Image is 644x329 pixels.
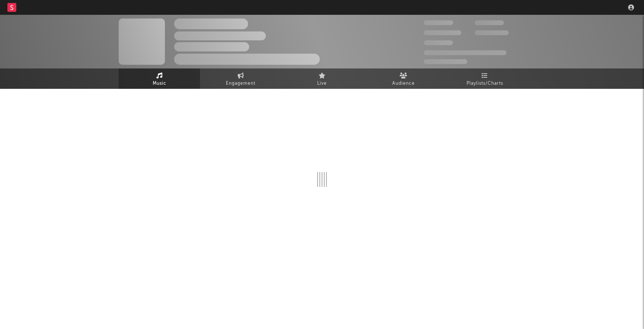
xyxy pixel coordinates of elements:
span: Playlists/Charts [467,79,503,88]
span: Jump Score: 85.0 [424,59,467,64]
span: 1,000,000 [475,30,509,35]
a: Engagement [200,68,281,89]
span: Engagement [226,79,255,88]
span: 50,000,000 [424,30,461,35]
a: Audience [363,68,444,89]
span: 100,000 [475,20,504,25]
span: Music [153,79,166,88]
span: 300,000 [424,20,453,25]
a: Live [281,68,363,89]
a: Playlists/Charts [444,68,525,89]
span: Audience [392,79,415,88]
span: 50,000,000 Monthly Listeners [424,50,506,55]
a: Music [119,68,200,89]
span: 100,000 [424,40,453,45]
span: Live [317,79,327,88]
